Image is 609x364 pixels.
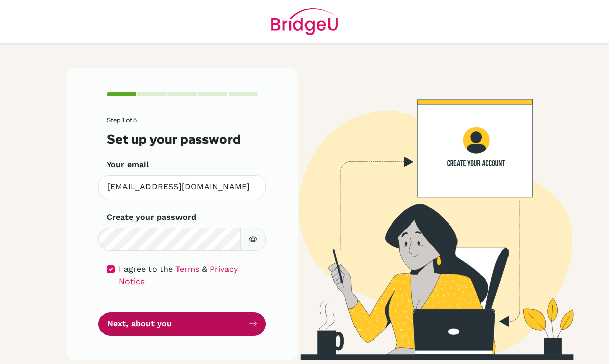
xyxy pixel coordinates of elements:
button: Next, about you [98,312,266,336]
h3: Set up your password [107,132,258,147]
span: I agree to the [119,264,173,274]
label: Your email [107,159,149,171]
a: Terms [175,264,199,274]
span: Step 1 of 5 [107,116,137,124]
span: & [202,264,207,274]
input: Insert your email* [98,175,266,199]
label: Create your password [107,211,196,223]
